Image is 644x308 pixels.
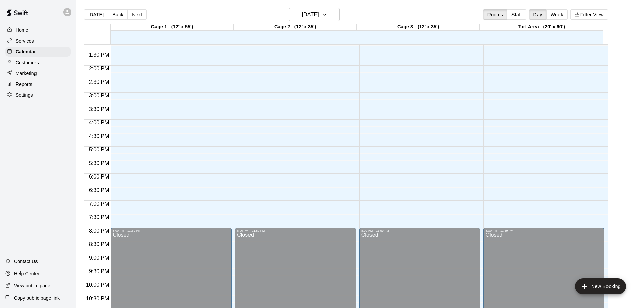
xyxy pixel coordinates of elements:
[16,81,32,88] p: Reports
[87,201,111,207] span: 7:00 PM
[5,90,71,100] a: Settings
[87,133,111,139] span: 4:30 PM
[16,48,36,55] p: Calendar
[485,229,602,232] div: 8:00 PM – 11:59 PM
[87,147,111,152] span: 5:00 PM
[357,24,480,30] div: Cage 3 - (12' x 35')
[87,93,111,98] span: 3:00 PM
[87,214,111,220] span: 7:30 PM
[16,70,37,77] p: Marketing
[529,9,547,20] button: Day
[84,295,111,301] span: 10:30 PM
[87,106,111,112] span: 3:30 PM
[5,47,71,57] a: Calendar
[87,174,111,180] span: 6:00 PM
[234,24,357,30] div: Cage 2 - (12' x 35')
[289,8,340,21] button: [DATE]
[483,9,507,20] button: Rooms
[14,282,50,289] p: View public page
[16,38,34,44] p: Services
[84,9,108,20] button: [DATE]
[480,24,603,30] div: Turf Area - (20' x 60')
[87,187,111,193] span: 6:30 PM
[302,10,319,19] h6: [DATE]
[16,92,33,98] p: Settings
[546,9,568,20] button: Week
[113,229,230,232] div: 8:00 PM – 11:59 PM
[237,229,354,232] div: 8:00 PM – 11:59 PM
[87,160,111,166] span: 5:30 PM
[87,255,111,261] span: 9:00 PM
[570,9,608,20] button: Filter View
[5,79,71,89] a: Reports
[575,278,626,294] button: add
[14,294,60,301] p: Copy public page link
[87,66,111,71] span: 2:00 PM
[87,241,111,247] span: 8:30 PM
[5,25,71,35] a: Home
[87,120,111,125] span: 4:00 PM
[87,52,111,58] span: 1:30 PM
[16,59,39,66] p: Customers
[507,9,526,20] button: Staff
[127,9,146,20] button: Next
[5,57,71,68] a: Customers
[16,27,28,33] p: Home
[84,282,111,288] span: 10:00 PM
[87,228,111,234] span: 8:00 PM
[14,258,38,265] p: Contact Us
[87,79,111,85] span: 2:30 PM
[108,9,128,20] button: Back
[5,68,71,78] a: Marketing
[111,24,234,30] div: Cage 1 - (12' x 55')
[14,270,40,277] p: Help Center
[361,229,478,232] div: 8:00 PM – 11:59 PM
[87,268,111,274] span: 9:30 PM
[5,36,71,46] a: Services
